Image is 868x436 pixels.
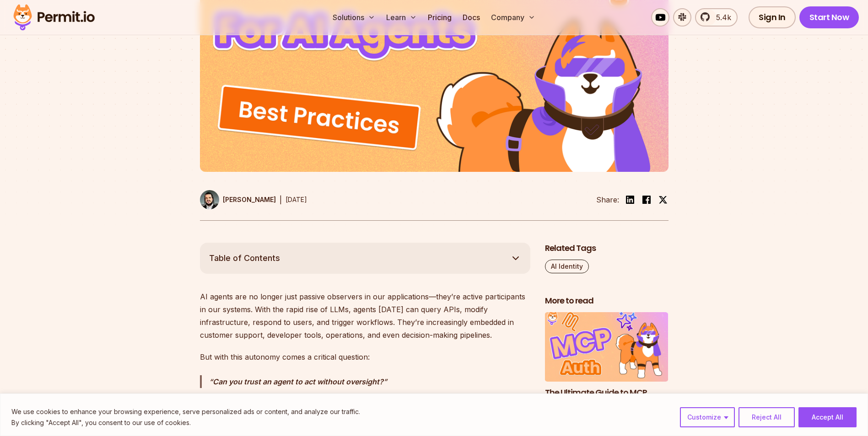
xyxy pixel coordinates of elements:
[459,8,484,27] a: Docs
[695,8,738,27] a: 5.4k
[11,417,360,428] p: By clicking "Accept All", you consent to our use of cookies.
[280,194,282,205] div: |
[798,407,857,427] button: Accept All
[749,6,796,28] a: Sign In
[383,8,421,27] button: Learn
[487,8,539,27] button: Company
[200,243,530,274] button: Table of Contents
[286,196,307,203] time: [DATE]
[9,2,99,33] img: Permit logo
[545,260,589,273] a: AI Identity
[641,194,652,205] img: facebook
[329,8,379,27] button: Solutions
[545,312,669,432] a: The Ultimate Guide to MCP Auth: Identity, Consent, and Agent SecurityThe Ultimate Guide to MCP Au...
[209,252,280,265] span: Table of Contents
[200,351,530,363] p: But with this autonomy comes a critical question:
[200,190,219,209] img: Gabriel L. Manor
[545,243,669,254] h2: Related Tags
[545,387,669,421] h3: The Ultimate Guide to MCP Auth: Identity, Consent, and Agent Security
[658,195,668,204] img: twitter
[200,290,530,341] p: AI agents are no longer just passive observers in our applications—they’re active participants in...
[213,377,383,386] strong: Can you trust an agent to act without oversight?
[223,195,276,204] p: [PERSON_NAME]
[596,194,619,205] li: Share:
[625,194,636,205] img: linkedin
[711,12,731,23] span: 5.4k
[545,312,669,382] img: The Ultimate Guide to MCP Auth: Identity, Consent, and Agent Security
[11,406,360,417] p: We use cookies to enhance your browsing experience, serve personalized ads or content, and analyz...
[545,312,669,432] li: 1 of 3
[680,407,735,427] button: Customize
[739,407,795,427] button: Reject All
[799,6,859,28] a: Start Now
[200,190,276,209] a: [PERSON_NAME]
[545,295,669,307] h2: More to read
[424,8,455,27] a: Pricing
